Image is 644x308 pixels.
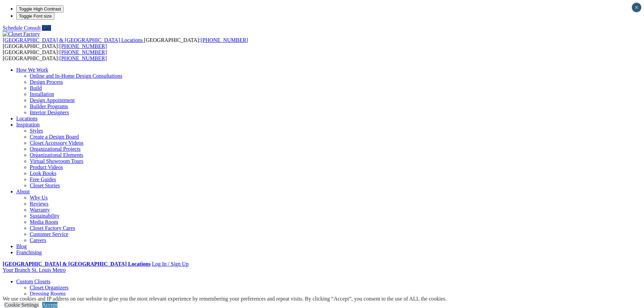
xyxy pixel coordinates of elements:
a: Log In / Sign Up [152,261,188,267]
a: Free Guides [30,176,56,182]
a: Design Appointment [30,97,75,103]
a: Product Videos [30,164,63,170]
a: [PHONE_NUMBER] [200,37,248,43]
a: [PHONE_NUMBER] [59,55,107,61]
a: Virtual Showroom Tours [30,158,84,164]
a: [GEOGRAPHIC_DATA] & [GEOGRAPHIC_DATA] Locations [3,37,144,43]
a: Closet Accessory Videos [30,140,84,146]
a: Inspiration [16,122,40,127]
a: Closet Organizers [30,285,69,290]
a: Styles [30,128,43,134]
a: Warranty [30,207,50,213]
a: Cookie Settings [4,302,39,308]
span: Your Branch [3,267,30,273]
a: Dressing Rooms [30,291,66,297]
a: Installation [30,91,54,97]
img: Closet Factory [3,31,40,37]
a: Look Books [30,170,56,176]
a: Organizational Projects [30,146,80,152]
span: Toggle Font size [19,14,52,19]
a: Schedule Consult [3,25,41,31]
a: How We Work [16,67,48,73]
a: Locations [16,116,38,121]
a: Careers [30,237,46,243]
a: Custom Closets [16,279,50,284]
a: Build [30,85,42,91]
a: Call [42,25,51,31]
a: Why Us [30,195,48,200]
div: We use cookies and IP address on our website to give you the most relevant experience by remember... [3,296,447,302]
a: Media Room [30,219,58,225]
a: Accept [42,302,57,308]
a: Closet Factory Cares [30,225,75,231]
a: Design Process [30,79,63,85]
a: [GEOGRAPHIC_DATA] & [GEOGRAPHIC_DATA] Locations [3,261,150,267]
a: Closet Stories [30,183,60,188]
a: Online and In-Home Design Consultations [30,73,122,79]
a: Blog [16,243,27,249]
span: [GEOGRAPHIC_DATA]: [GEOGRAPHIC_DATA]: [3,37,248,49]
button: Toggle High Contrast [16,5,64,13]
a: Reviews [30,201,48,207]
a: About [16,189,30,194]
a: Franchising [16,250,42,255]
a: Customer Service [30,231,68,237]
button: Toggle Font size [16,13,54,20]
span: [GEOGRAPHIC_DATA] & [GEOGRAPHIC_DATA] Locations [3,37,143,43]
a: Create a Design Board [30,134,79,140]
button: Close [632,3,641,12]
a: Your Branch St. Louis Metro [3,267,66,273]
a: Organizational Elements [30,152,83,158]
span: Toggle High Contrast [19,6,61,11]
a: Interior Designers [30,110,69,115]
span: [GEOGRAPHIC_DATA]: [GEOGRAPHIC_DATA]: [3,49,107,61]
a: [PHONE_NUMBER] [59,49,107,55]
a: Builder Programs [30,103,68,109]
a: Sustainability [30,213,59,219]
span: St. Louis Metro [31,267,66,273]
a: [PHONE_NUMBER] [59,43,107,49]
